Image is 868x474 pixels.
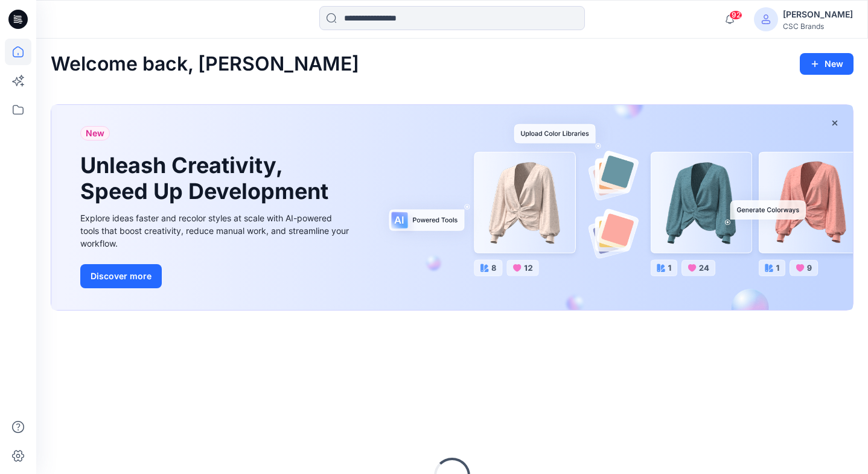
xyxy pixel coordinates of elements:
[783,7,853,22] div: [PERSON_NAME]
[80,153,334,204] h1: Unleash Creativity, Speed Up Development
[80,212,352,250] div: Explore ideas faster and recolor styles at scale with AI-powered tools that boost creativity, red...
[80,264,352,288] a: Discover more
[51,53,359,75] h2: Welcome back, [PERSON_NAME]
[800,53,854,75] button: New
[80,264,162,288] button: Discover more
[729,10,742,20] span: 92
[761,14,771,24] svg: avatar
[783,22,853,31] div: CSC Brands
[86,126,104,141] span: New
